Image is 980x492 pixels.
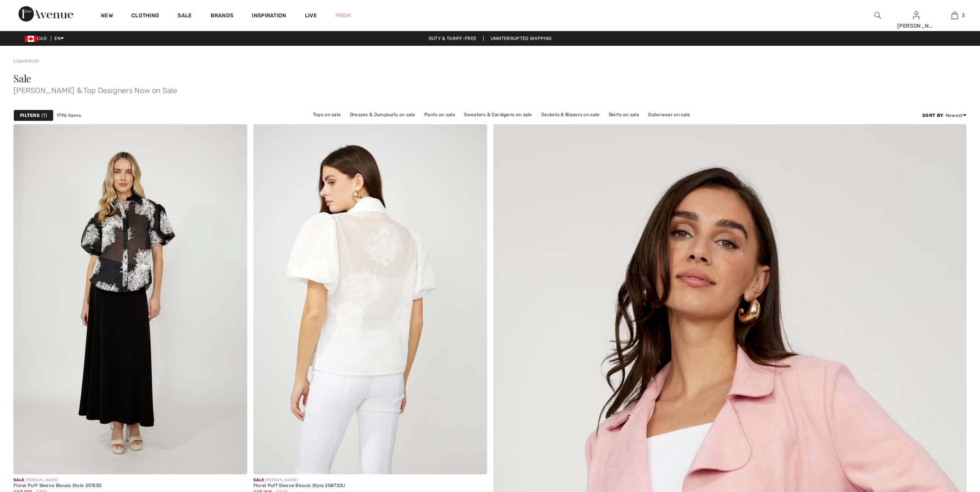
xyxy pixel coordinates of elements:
a: Pants on sale [420,110,459,120]
a: Brands [211,12,234,20]
img: 1ère Avenue [18,6,73,22]
span: [PERSON_NAME] & Top Designers Now on Sale [13,83,967,94]
div: Floral Puff Sleeve Blouse Style 258722U [253,483,345,489]
strong: Sort By [922,113,943,118]
img: My Info [913,11,920,20]
div: [PERSON_NAME] [253,477,345,483]
a: Sweaters & Cardigans on sale [460,110,536,120]
a: 3 [936,11,973,20]
span: 3 [962,12,965,19]
a: Outerwear on sale [644,110,694,120]
span: 1796 items [57,112,81,119]
a: Dresses & Jumpsuits on sale [346,110,419,120]
a: Skirts on sale [605,110,643,120]
a: Clothing [131,12,159,20]
img: search the website [874,11,881,20]
strong: Filters [20,112,40,119]
a: Jackets & Blazers on sale [537,110,604,120]
a: Sign In [913,12,920,19]
span: EN [54,36,64,41]
a: Liquidation [13,58,39,63]
span: Inspiration [252,12,286,20]
a: Floral Puff Sleeve Blouse Style 258722U. Off White [253,124,487,474]
div: : Newest [922,112,967,119]
img: Canadian Dollar [25,36,37,42]
span: Sale [13,72,31,85]
iframe: Opens a widget where you can chat to one of our agents [931,434,972,454]
div: [PERSON_NAME] [13,477,102,483]
a: Tops on sale [309,110,345,120]
a: Sale [178,12,192,20]
a: Live [305,12,317,20]
div: [PERSON_NAME] [897,22,935,30]
a: Prom [335,12,351,20]
span: 1 [42,112,47,119]
span: CAD [25,36,50,41]
img: My Bag [952,11,958,20]
div: Floral Puff Sleeve Blouse Style 251530 [13,483,102,489]
span: Sale [253,478,264,482]
span: Sale [13,478,24,482]
img: Floral Puff Sleeve Blouse Style 251530. Black/Off White [13,124,247,474]
a: New [101,12,113,20]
